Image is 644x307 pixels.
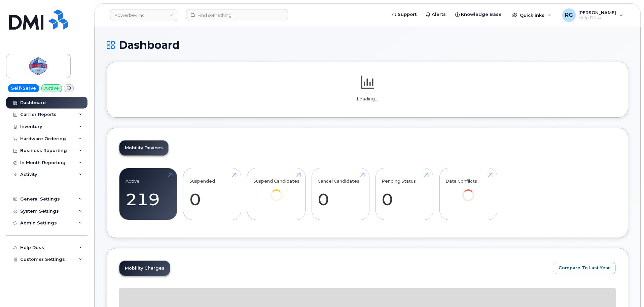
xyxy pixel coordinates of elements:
a: Data Conflicts [445,172,491,211]
a: Pending Status 0 [382,172,427,216]
span: Compare To Last Year [559,265,610,271]
a: Suspend Candidates [253,172,299,211]
a: Mobility Charges [119,261,170,276]
p: Loading... [119,96,616,102]
a: Mobility Devices [119,141,168,155]
a: Suspended 0 [189,172,235,216]
a: Active 219 [126,172,171,216]
a: Cancel Candidates 0 [318,172,363,216]
button: Compare To Last Year [553,262,616,274]
h1: Dashboard [107,39,628,51]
